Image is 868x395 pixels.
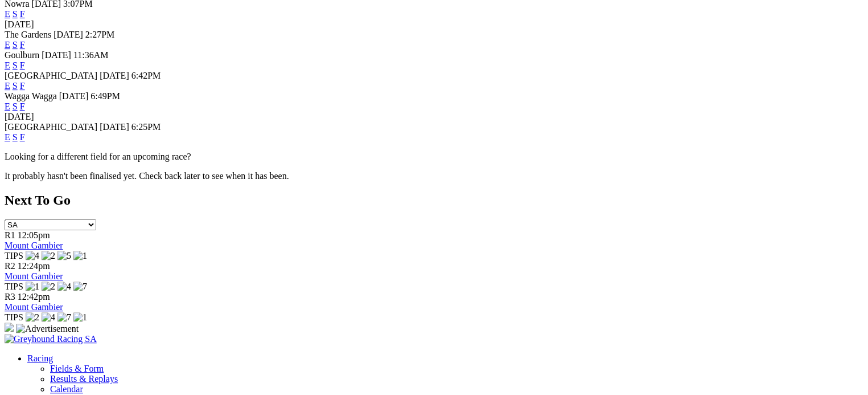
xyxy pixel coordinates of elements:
a: Fields & Form [50,364,104,373]
img: 5 [57,251,71,261]
span: [DATE] [100,122,129,132]
span: 12:05pm [18,230,50,240]
a: S [13,40,18,50]
a: E [5,9,10,19]
div: [DATE] [5,19,863,30]
a: S [13,101,18,111]
a: S [13,60,18,70]
a: E [5,132,10,142]
a: E [5,60,10,70]
a: Mount Gambier [5,271,63,281]
a: F [20,60,25,70]
img: 2 [26,312,39,323]
span: The Gardens [5,30,51,39]
span: [DATE] [59,91,89,101]
span: [GEOGRAPHIC_DATA] [5,122,97,132]
img: 4 [57,282,71,292]
img: 2 [42,251,55,261]
a: F [20,101,25,111]
span: R1 [5,230,15,240]
img: 4 [26,251,39,261]
span: [DATE] [42,50,71,60]
a: F [20,132,25,142]
partial: It probably hasn't been finalised yet. Check back later to see when it has been. [5,171,289,181]
a: S [13,81,18,91]
span: 12:24pm [18,261,50,271]
img: Greyhound Racing SA [5,334,97,344]
span: Wagga Wagga [5,91,57,101]
p: Looking for a different field for an upcoming race? [5,152,863,162]
span: 6:49PM [90,91,120,101]
span: TIPS [5,251,23,260]
span: R2 [5,261,15,271]
img: 2 [42,282,55,292]
a: Calendar [50,384,83,394]
h2: Next To Go [5,193,863,208]
img: 1 [73,251,87,261]
a: F [20,81,25,91]
span: 2:27PM [85,30,115,39]
span: [DATE] [100,71,129,80]
a: S [13,132,18,142]
a: E [5,40,10,50]
a: F [20,40,25,50]
span: Goulburn [5,50,39,60]
span: 6:42PM [131,71,161,80]
a: Racing [27,353,53,363]
a: E [5,101,10,111]
span: TIPS [5,282,23,291]
img: 7 [57,312,71,323]
a: F [20,9,25,19]
div: [DATE] [5,112,863,122]
a: S [13,9,18,19]
span: 12:42pm [18,292,50,302]
img: 4 [42,312,55,323]
span: [DATE] [54,30,83,39]
span: 11:36AM [73,50,109,60]
img: 7 [73,282,87,292]
a: E [5,81,10,91]
img: Advertisement [16,324,79,334]
img: 15187_Greyhounds_GreysPlayCentral_Resize_SA_WebsiteBanner_300x115_2025.jpg [5,323,14,332]
span: R3 [5,292,15,302]
span: 6:25PM [131,122,161,132]
a: Results & Replays [50,374,118,384]
span: [GEOGRAPHIC_DATA] [5,71,97,80]
a: Mount Gambier [5,302,63,312]
a: Mount Gambier [5,241,63,250]
img: 1 [26,282,39,292]
img: 1 [73,312,87,323]
span: TIPS [5,312,23,322]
